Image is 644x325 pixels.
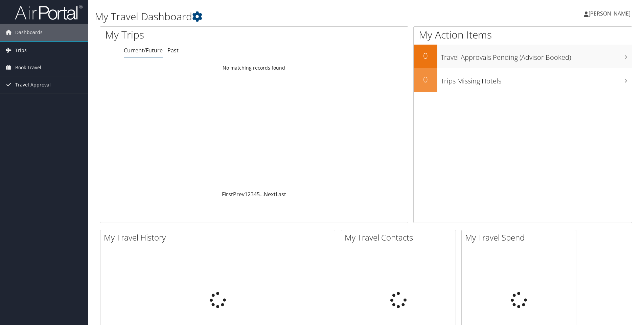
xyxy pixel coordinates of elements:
[15,4,83,20] img: airportal-logo.png
[167,47,179,54] a: Past
[441,49,632,62] h3: Travel Approvals Pending (Advisor Booked)
[104,232,335,243] h2: My Travel History
[260,191,264,198] span: …
[222,191,233,198] a: First
[345,232,456,243] h2: My Travel Contacts
[124,47,163,54] a: Current/Future
[414,45,632,68] a: 0Travel Approvals Pending (Advisor Booked)
[245,191,248,198] a: 1
[254,191,257,198] a: 4
[15,59,41,76] span: Book Travel
[414,74,437,85] h2: 0
[15,42,27,59] span: Trips
[105,28,275,42] h1: My Trips
[100,62,408,74] td: No matching records found
[233,191,245,198] a: Prev
[15,76,51,93] span: Travel Approval
[414,68,632,92] a: 0Trips Missing Hotels
[589,10,630,17] span: [PERSON_NAME]
[465,232,576,243] h2: My Travel Spend
[584,3,637,24] a: [PERSON_NAME]
[414,50,437,61] h2: 0
[276,191,286,198] a: Last
[95,9,456,24] h1: My Travel Dashboard
[264,191,276,198] a: Next
[441,73,632,86] h3: Trips Missing Hotels
[15,24,43,41] span: Dashboards
[257,191,260,198] a: 5
[248,191,251,198] a: 2
[251,191,254,198] a: 3
[414,28,632,42] h1: My Action Items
